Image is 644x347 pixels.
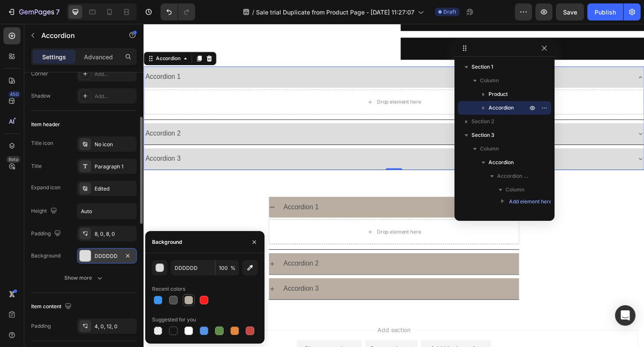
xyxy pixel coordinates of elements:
[252,8,254,17] span: /
[31,252,60,260] div: Background
[509,198,552,205] span: Add element here
[556,3,584,20] button: Save
[141,237,180,252] div: Accordion 2
[471,63,493,71] span: Section 1
[471,117,494,126] span: Section 2
[95,252,119,260] div: DDDDDD
[497,209,529,218] span: Accordion Item
[489,158,514,167] span: Accordion
[152,238,182,246] div: Background
[443,8,456,16] span: Draft
[84,52,113,61] p: Advanced
[95,230,135,238] div: 8, 0, 8, 0
[56,7,60,17] p: 7
[238,209,283,216] div: Drop element here
[152,285,185,293] div: Recent colors
[31,270,137,286] button: Show more
[31,322,51,330] div: Padding
[95,141,135,148] div: No icon
[31,228,63,240] div: Padding
[161,3,195,20] div: Undo/Redo
[6,156,20,163] div: Beta
[587,3,623,20] button: Publish
[31,121,60,128] div: Item header
[31,70,48,78] div: Corner
[500,197,551,207] button: Add element here
[480,76,499,85] span: Column
[95,185,135,193] div: Edited
[64,274,104,282] div: Show more
[141,180,180,195] div: Accordion 1
[238,76,283,83] div: Drop element here
[141,263,180,278] div: Accordion 3
[497,172,529,180] span: Accordion Item
[293,327,345,336] div: Add blank section
[371,19,402,32] div: Buy it now
[236,308,276,317] span: Add section
[8,91,20,98] div: 450
[31,184,60,191] div: Expand icon
[31,205,59,217] div: Height
[95,93,135,100] div: Add...
[95,323,135,330] div: 4, 0, 12, 0
[230,264,236,272] span: %
[489,104,514,112] span: Accordion
[3,3,63,20] button: 7
[171,260,215,275] input: Eg: FFFFFF
[144,24,644,347] iframe: Design area
[471,131,494,139] span: Section 3
[563,9,577,16] span: Save
[262,14,511,37] button: Buy it now
[256,8,414,17] span: Sale trial Duplicate from Product Page - [DATE] 11:27:07
[489,90,508,98] span: Product
[0,47,39,62] div: Accordion 1
[0,130,39,145] div: Accordion 3
[78,203,136,219] input: Auto
[31,92,51,100] div: Shadow
[95,70,135,78] div: Add...
[11,32,39,39] div: Accordion
[615,305,635,326] div: Open Intercom Messenger
[595,8,616,17] div: Publish
[0,105,39,120] div: Accordion 2
[95,163,135,171] div: Paragraph 1
[31,139,53,147] div: Title icon
[164,327,216,336] div: Choose templates
[41,30,114,40] p: Accordion
[31,301,73,312] div: Item content
[480,145,499,153] span: Column
[152,316,196,324] div: Suggested for you
[31,162,42,170] div: Title
[231,327,276,336] div: Generate layout
[42,52,66,61] p: Settings
[506,185,524,194] span: Column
